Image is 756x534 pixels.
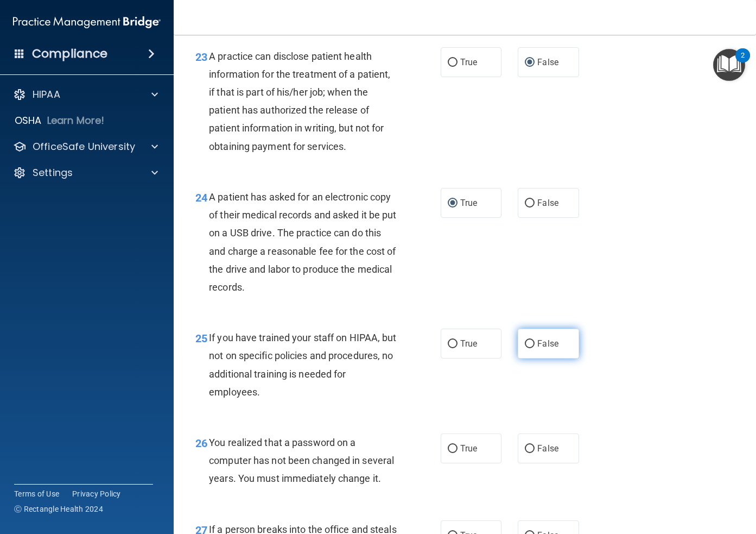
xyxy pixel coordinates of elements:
span: 25 [195,332,207,345]
input: False [525,59,535,67]
input: False [525,340,535,348]
p: HIPAA [33,88,60,101]
span: 23 [195,51,207,64]
input: True [448,340,458,348]
input: True [448,199,458,208]
input: True [448,445,458,453]
a: HIPAA [13,88,158,101]
p: Settings [33,166,73,179]
span: True [460,443,477,454]
span: Ⓒ Rectangle Health 2024 [14,504,103,514]
input: False [525,445,535,453]
p: OfficeSafe University [33,140,135,153]
span: 26 [195,437,207,450]
a: Settings [13,166,158,179]
span: False [537,198,558,208]
p: OSHA [15,114,42,127]
p: Learn More! [47,114,105,127]
span: 24 [195,191,207,204]
span: You realized that a password on a computer has not been changed in several years. You must immedi... [209,437,394,484]
a: OfficeSafe University [13,140,158,153]
button: Open Resource Center, 2 new notifications [713,49,745,81]
img: PMB logo [13,11,161,33]
a: Terms of Use [14,488,59,499]
span: True [460,57,477,67]
span: A practice can disclose patient health information for the treatment of a patient, if that is par... [209,51,390,152]
h4: Compliance [32,46,107,61]
span: True [460,338,477,349]
input: False [525,199,535,208]
span: False [537,443,558,454]
span: A patient has asked for an electronic copy of their medical records and asked it be put on a USB ... [209,191,396,293]
span: False [537,338,558,349]
span: False [537,57,558,67]
div: 2 [741,55,745,70]
input: True [448,59,458,67]
span: If you have trained your staff on HIPAA, but not on specific policies and procedures, no addition... [209,332,396,398]
span: True [460,198,477,208]
a: Privacy Policy [72,488,121,499]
